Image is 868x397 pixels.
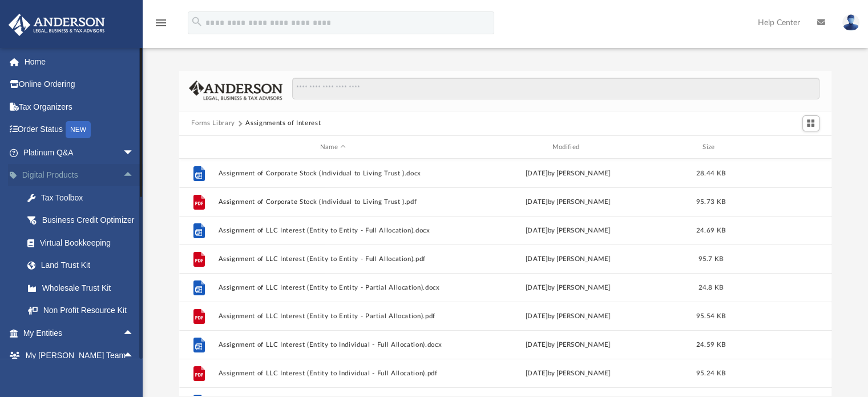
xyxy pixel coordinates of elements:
i: search [191,15,203,28]
div: id [738,142,818,153]
span: arrow_drop_up [123,164,146,187]
a: Wholesale Trust Kit [16,276,151,299]
a: Virtual Bookkeeping [16,231,151,254]
a: Digital Productsarrow_drop_up [8,164,151,187]
span: 28.44 KB [696,170,725,177]
button: Assignment of LLC Interest (Entity to Entity - Full Allocation).pdf [218,255,448,263]
a: Land Trust Kit [16,254,151,277]
a: Business Credit Optimizer [16,209,151,232]
div: [DATE] by [PERSON_NAME] [453,254,683,264]
a: My [PERSON_NAME] Teamarrow_drop_up [8,344,146,367]
span: 95.73 KB [696,199,725,205]
div: Wholesale Trust Kit [40,281,137,295]
span: 95.24 KB [696,370,725,376]
span: 95.54 KB [696,313,725,319]
img: Anderson Advisors Platinum Portal [5,14,108,36]
button: Assignments of Interest [245,118,321,129]
div: Non Profit Resource Kit [40,303,137,318]
img: User Pic [842,14,859,31]
button: Assignment of Corporate Stock (Individual to Living Trust ).docx [218,170,448,177]
button: Assignment of Corporate Stock (Individual to Living Trust ).pdf [218,198,448,206]
button: Assignment of LLC Interest (Entity to Individual - Full Allocation).pdf [218,370,448,377]
div: Modified [453,142,683,153]
div: Business Credit Optimizer [40,213,137,227]
button: Switch to Grid View [802,115,819,131]
span: 24.69 KB [696,227,725,234]
span: 95.7 KB [698,256,723,262]
button: Forms Library [191,118,235,129]
input: Search files and folders [292,78,819,99]
div: id [184,142,212,153]
i: menu [154,16,168,30]
a: Tax Organizers [8,95,151,118]
a: Tax Toolbox [16,186,151,209]
span: arrow_drop_down [123,141,146,165]
div: Land Trust Kit [40,258,137,272]
span: arrow_drop_up [123,322,146,345]
div: [DATE] by [PERSON_NAME] [453,169,683,179]
div: [DATE] by [PERSON_NAME] [453,197,683,207]
div: [DATE] by [PERSON_NAME] [453,311,683,322]
div: [DATE] by [PERSON_NAME] [453,283,683,293]
div: Virtual Bookkeeping [40,236,137,250]
div: [DATE] by [PERSON_NAME] [453,368,683,379]
span: 24.59 KB [696,342,725,348]
div: Size [688,142,733,153]
button: Assignment of LLC Interest (Entity to Entity - Partial Allocation).docx [218,284,448,291]
a: Online Ordering [8,73,151,96]
button: Assignment of LLC Interest (Entity to Individual - Full Allocation).docx [218,341,448,348]
a: Non Profit Resource Kit [16,299,151,322]
button: Assignment of LLC Interest (Entity to Entity - Full Allocation).docx [218,227,448,234]
a: My Entitiesarrow_drop_up [8,322,151,344]
div: grid [179,159,832,395]
div: [DATE] by [PERSON_NAME] [453,226,683,236]
a: Home [8,50,151,73]
button: Assignment of LLC Interest (Entity to Entity - Partial Allocation).pdf [218,312,448,320]
a: menu [154,22,168,30]
div: NEW [66,121,91,138]
span: 24.8 KB [698,284,723,291]
a: Order StatusNEW [8,118,151,142]
span: arrow_drop_up [123,344,146,368]
div: [DATE] by [PERSON_NAME] [453,340,683,350]
div: Name [217,142,447,153]
div: Tax Toolbox [40,191,137,205]
a: Platinum Q&Aarrow_drop_down [8,141,151,164]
